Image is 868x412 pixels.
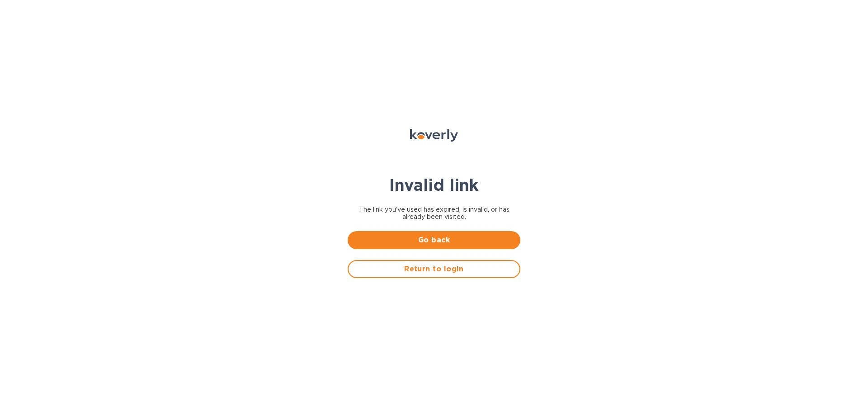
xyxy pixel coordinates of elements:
[356,264,512,275] span: Return to login
[348,206,520,220] span: The link you've used has expired, is invalid, or has already been visited.
[355,235,513,246] span: Go back
[348,260,520,278] button: Return to login
[348,231,520,249] button: Go back
[389,175,479,195] b: Invalid link
[410,129,458,142] img: Koverly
